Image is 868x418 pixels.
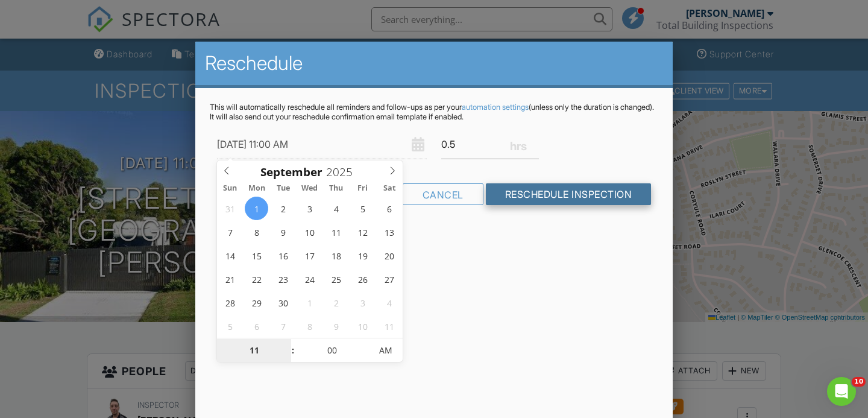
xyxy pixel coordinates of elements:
[351,314,374,338] span: October 10, 2025
[291,338,295,363] span: :
[324,314,348,338] span: October 9, 2025
[245,314,268,338] span: October 6, 2025
[210,103,658,122] p: This will automatically reschedule all reminders and follow-ups as per your (unless only the dura...
[324,267,348,291] span: September 25, 2025
[324,244,348,267] span: September 18, 2025
[244,185,270,192] span: Mon
[403,183,483,205] div: Cancel
[245,244,268,267] span: September 15, 2025
[245,267,268,291] span: September 22, 2025
[218,220,242,244] span: September 7, 2025
[377,244,401,267] span: September 20, 2025
[351,197,374,220] span: September 5, 2025
[351,244,374,267] span: September 19, 2025
[245,220,268,244] span: September 8, 2025
[351,220,374,244] span: September 12, 2025
[271,220,295,244] span: September 9, 2025
[323,185,350,192] span: Thu
[377,220,401,244] span: September 13, 2025
[218,197,242,220] span: August 31, 2025
[376,185,403,192] span: Sat
[324,197,348,220] span: September 4, 2025
[298,267,321,291] span: September 24, 2025
[271,291,295,314] span: September 30, 2025
[298,220,321,244] span: September 10, 2025
[377,197,401,220] span: September 6, 2025
[351,291,374,314] span: October 3, 2025
[827,377,856,406] iframe: Intercom live chat
[322,164,362,180] input: Scroll to increment
[298,291,321,314] span: October 1, 2025
[218,267,242,291] span: September 21, 2025
[245,197,268,220] span: September 1, 2025
[297,185,323,192] span: Wed
[324,291,348,314] span: October 2, 2025
[486,183,652,205] input: Reschedule Inspection
[217,185,244,192] span: Sun
[377,314,401,338] span: October 11, 2025
[245,291,268,314] span: September 29, 2025
[351,267,374,291] span: September 26, 2025
[377,291,401,314] span: October 4, 2025
[324,220,348,244] span: September 11, 2025
[298,314,321,338] span: October 8, 2025
[205,51,663,75] h2: Reschedule
[271,314,295,338] span: October 7, 2025
[350,185,376,192] span: Fri
[271,267,295,291] span: September 23, 2025
[852,377,866,387] span: 10
[260,166,322,178] span: Scroll to increment
[271,197,295,220] span: September 2, 2025
[218,314,242,338] span: October 5, 2025
[369,338,402,363] span: Click to toggle
[270,185,297,192] span: Tue
[217,339,291,363] input: Scroll to increment
[298,244,321,267] span: September 17, 2025
[462,103,529,112] a: automation settings
[298,197,321,220] span: September 3, 2025
[218,291,242,314] span: September 28, 2025
[218,244,242,267] span: September 14, 2025
[377,267,401,291] span: September 27, 2025
[271,244,295,267] span: September 16, 2025
[295,338,369,363] input: Scroll to increment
